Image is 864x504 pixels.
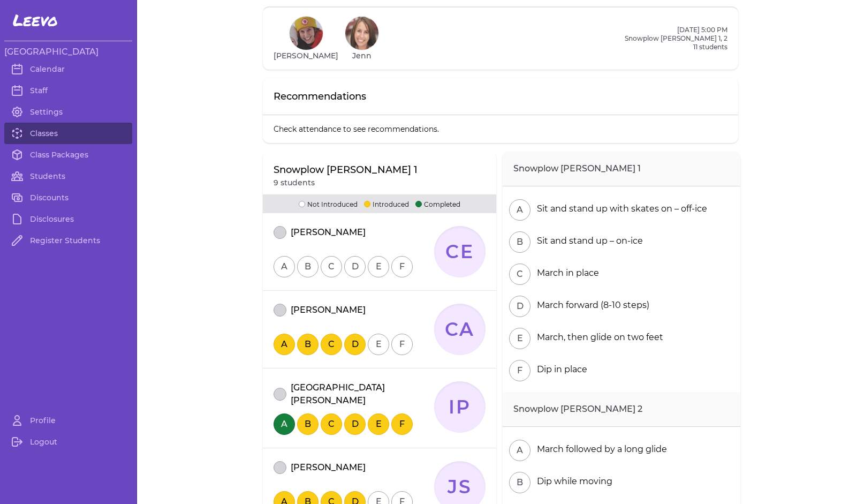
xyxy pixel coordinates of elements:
[291,461,366,474] p: [PERSON_NAME]
[509,440,530,461] button: A
[445,240,475,263] text: Ce
[509,328,530,349] button: E
[4,101,132,123] a: Settings
[263,115,738,143] p: Check attendance to see recommendations.
[533,443,667,456] div: March followed by a long glide
[368,334,389,355] button: E
[509,199,530,221] button: A
[368,256,389,277] button: E
[503,392,740,427] h2: Snowplow [PERSON_NAME] 2
[291,381,434,407] p: [GEOGRAPHIC_DATA][PERSON_NAME]
[509,296,530,317] button: D
[297,334,319,355] button: B
[4,58,132,80] a: Calendar
[4,123,132,144] a: Classes
[625,34,727,43] h2: Snowplow [PERSON_NAME] 1, 2
[13,11,58,30] span: Leevo
[297,256,319,277] button: B
[274,388,286,401] button: attendance
[533,331,663,344] div: March, then glide on two feet
[449,396,472,418] text: IP
[321,334,342,355] button: C
[274,334,295,355] button: A
[509,360,530,381] button: F
[274,413,295,435] button: A
[291,304,366,317] p: [PERSON_NAME]
[533,363,587,376] div: Dip in place
[274,461,286,474] button: attendance
[4,80,132,101] a: Staff
[533,299,649,312] div: March forward (8-10 steps)
[344,413,366,435] button: D
[274,162,418,177] p: Snowplow [PERSON_NAME] 1
[533,475,612,488] div: Dip while moving
[4,187,132,208] a: Discounts
[321,256,342,277] button: C
[4,208,132,230] a: Disclosures
[533,235,643,247] div: Sit and stand up – on-ice
[533,267,599,280] div: March in place
[625,26,727,34] h2: [DATE] 5:00 PM
[391,256,413,277] button: F
[274,50,338,61] h1: [PERSON_NAME]
[368,413,389,435] button: E
[291,226,366,239] p: [PERSON_NAME]
[509,472,530,493] button: B
[274,89,366,104] p: Recommendations
[344,334,366,355] button: D
[297,413,319,435] button: B
[274,226,286,239] button: attendance
[344,256,366,277] button: D
[321,413,342,435] button: C
[364,199,409,209] p: Introduced
[299,199,358,209] p: Not Introduced
[4,46,132,58] h3: [GEOGRAPHIC_DATA]
[4,410,132,431] a: Profile
[4,431,132,453] a: Logout
[4,144,132,166] a: Class Packages
[445,318,475,341] text: CA
[274,256,295,277] button: A
[533,202,707,215] div: Sit and stand up with skates on – off-ice
[4,230,132,251] a: Register Students
[503,152,740,186] h2: Snowplow [PERSON_NAME] 1
[274,177,418,188] p: 9 students
[391,413,413,435] button: F
[447,476,473,498] text: JS
[4,166,132,187] a: Students
[274,304,286,317] button: attendance
[509,231,530,253] button: B
[625,43,727,51] p: 11 students
[509,264,530,285] button: C
[391,334,413,355] button: F
[352,50,372,61] h1: Jenn
[415,199,460,209] p: Completed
